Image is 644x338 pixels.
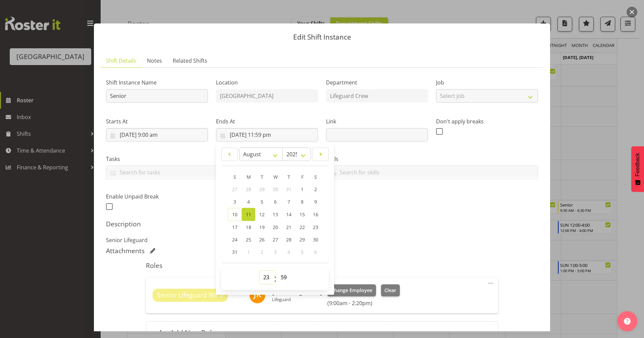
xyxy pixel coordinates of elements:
[228,208,242,221] a: 10
[286,211,291,218] span: 14
[259,224,265,230] span: 19
[269,208,282,221] a: 13
[309,221,322,233] a: 23
[255,233,269,246] a: 26
[286,186,291,192] span: 31
[259,211,265,218] span: 12
[216,128,318,142] input: Click to select...
[326,155,538,163] label: Skills
[273,236,278,243] span: 27
[313,211,318,218] span: 16
[274,271,276,287] span: :
[300,224,305,230] span: 22
[300,211,305,218] span: 15
[296,233,309,246] a: 29
[269,195,282,208] a: 6
[259,186,265,192] span: 29
[287,199,290,205] span: 7
[282,233,296,246] a: 28
[255,195,269,208] a: 5
[331,287,372,294] span: Change Employee
[296,195,309,208] a: 8
[384,287,396,294] span: Clear
[309,183,322,195] a: 2
[273,211,278,218] span: 13
[274,249,277,255] span: 3
[272,288,322,296] h6: [PERSON_NAME]
[232,236,237,243] span: 24
[228,246,242,258] a: 31
[232,211,237,218] span: 10
[624,318,631,325] img: help-xxl-2.png
[635,153,641,176] span: Feedback
[327,300,400,306] h6: (9:00am - 2:20pm)
[296,183,309,195] a: 1
[261,199,263,205] span: 5
[247,199,250,205] span: 4
[309,233,322,246] a: 30
[106,89,208,103] input: Shift Instance Name
[326,167,538,177] input: Search for skills
[301,199,304,205] span: 8
[233,174,236,180] span: S
[436,117,538,125] label: Don't apply breaks
[261,174,263,180] span: T
[272,297,322,302] p: Lifeguard
[146,262,498,270] h5: Roles
[255,208,269,221] a: 12
[309,208,322,221] a: 16
[273,186,278,192] span: 30
[246,186,251,192] span: 28
[286,236,291,243] span: 28
[301,174,304,180] span: F
[246,211,251,218] span: 11
[242,221,255,233] a: 18
[173,57,207,65] span: Related Shifts
[313,224,318,230] span: 23
[147,57,162,65] span: Notes
[246,236,251,243] span: 25
[282,195,296,208] a: 7
[228,233,242,246] a: 24
[157,290,223,300] span: Senior Lifeguard Wk 2
[228,195,242,208] a: 3
[106,236,538,244] p: Senior Lifeguard
[242,208,255,221] a: 11
[313,236,318,243] span: 30
[327,284,376,296] button: Change Employee
[287,174,290,180] span: T
[232,224,237,230] span: 17
[296,208,309,221] a: 15
[242,195,255,208] a: 4
[106,117,208,125] label: Starts At
[326,117,428,125] label: Link
[381,284,400,296] button: Clear
[259,236,265,243] span: 26
[232,249,237,255] span: 31
[106,247,145,255] h5: Attachments
[274,199,277,205] span: 6
[255,221,269,233] a: 19
[106,167,318,177] input: Search for tasks
[246,224,251,230] span: 18
[314,174,317,180] span: S
[228,221,242,233] a: 17
[106,220,538,228] h5: Description
[326,78,428,87] label: Department
[242,233,255,246] a: 25
[631,146,644,192] button: Feedback - Show survey
[273,174,278,180] span: W
[216,78,318,87] label: Location
[436,78,538,87] label: Job
[300,236,305,243] span: 29
[309,195,322,208] a: 9
[216,117,318,125] label: Ends At
[170,328,216,337] h6: Add New Role
[314,186,317,192] span: 2
[287,249,290,255] span: 4
[101,34,543,41] p: Edit Shift Instance
[247,249,250,255] span: 1
[314,199,317,205] span: 9
[106,57,136,65] span: Shift Details
[314,249,317,255] span: 6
